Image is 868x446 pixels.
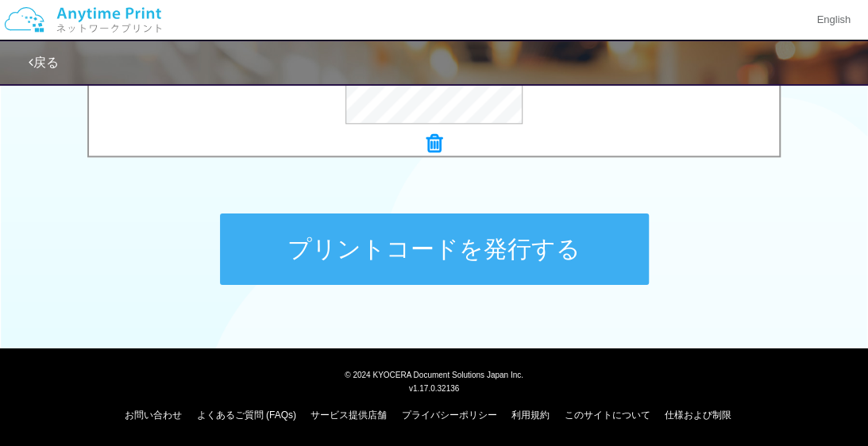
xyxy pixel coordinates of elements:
[197,409,296,421] a: よくあるご質問 (FAQs)
[511,409,550,421] a: 利用規約
[345,369,523,379] span: © 2024 KYOCERA Document Solutions Japan Inc.
[402,409,497,421] a: プライバシーポリシー
[665,409,731,421] a: 仕様および制限
[311,409,387,421] a: サービス提供店舗
[220,213,649,285] button: プリントコードを発行する
[564,409,650,421] a: このサイトについて
[125,409,182,421] a: お問い合わせ
[409,383,459,393] span: v1.17.0.32136
[29,56,59,69] a: 戻る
